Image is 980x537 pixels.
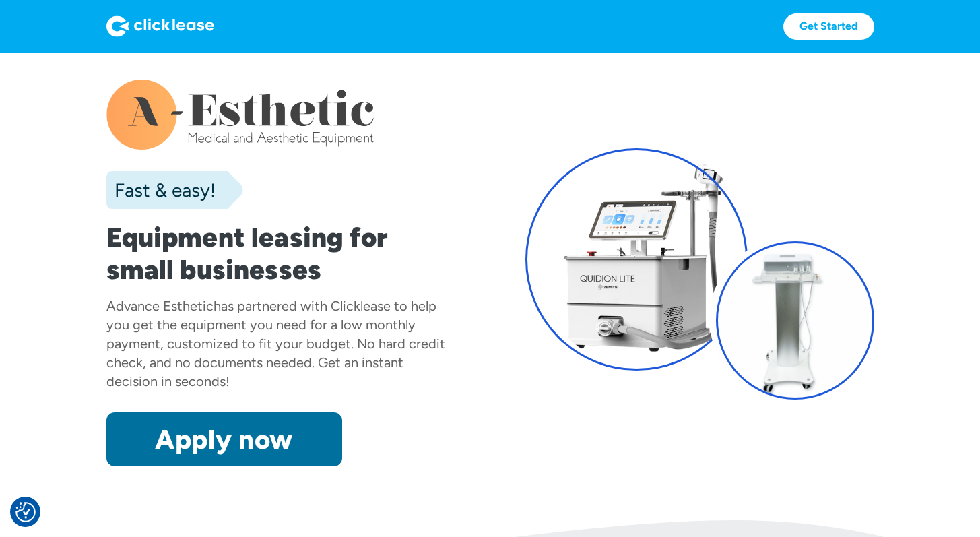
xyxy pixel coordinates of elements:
div: Fast & easy! [106,177,216,203]
img: Logo [106,15,214,37]
img: Revisit consent button [15,502,36,522]
button: Consent Preferences [15,502,36,522]
a: Get Started [783,13,874,40]
div: has partnered with Clicklease to help you get the equipment you need for a low monthly payment, c... [106,298,445,389]
div: Advance Esthetic [106,298,214,314]
h1: Equipment leasing for small businesses [106,221,455,286]
a: Apply now [106,412,342,466]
